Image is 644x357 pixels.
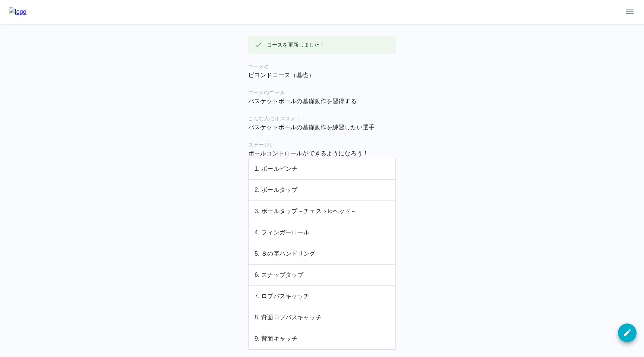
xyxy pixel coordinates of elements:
p: ビヨンドコース（基礎） [248,71,396,80]
p: 4. フィンガーロール [255,228,389,237]
p: ボールコントロールができるようになろう！ [248,149,396,158]
p: 2. ボールタップ [255,186,389,195]
button: sidemenu [624,6,636,18]
h6: コース名 [248,63,396,71]
div: コースを更新しました！ [267,38,325,51]
p: 3. ボールタップ～チェストtoヘッド～ [255,207,389,216]
p: バスケットボールの基礎動作を練習したい選手 [248,123,396,132]
h6: ステージ 1 [248,141,396,149]
p: 7. ロブパスキャッチ [255,292,389,301]
p: 9. 背面キャッチ [255,334,389,343]
img: logo [9,7,26,16]
h6: コースのゴール [248,89,396,97]
h6: こんな人にオススメ！ [248,115,396,123]
p: 5. ８の字ハンドリング [255,249,389,258]
p: 8. 背面ロブパスキャッチ [255,313,389,322]
p: 6. スナップタップ [255,271,389,279]
p: 1. ボールピンチ [255,164,389,173]
p: バスケットボールの基礎動作を習得する [248,97,396,106]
